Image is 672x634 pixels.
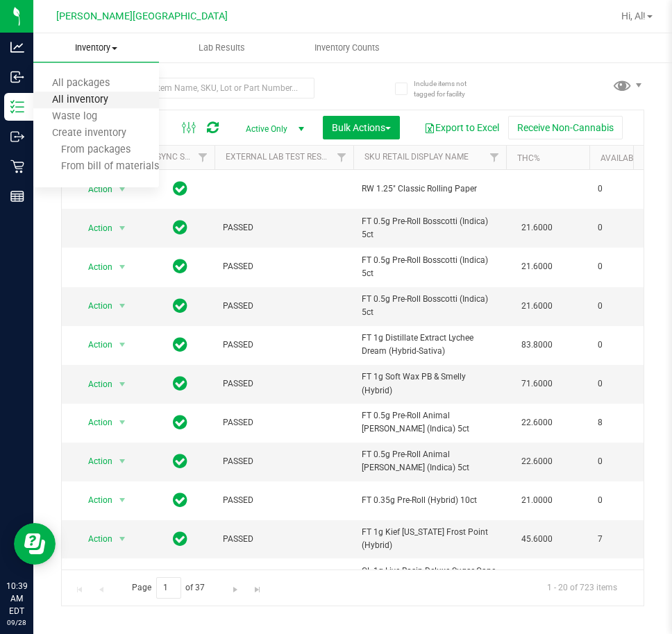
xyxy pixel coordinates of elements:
span: select [114,568,131,588]
a: External Lab Test Result [226,152,335,162]
span: 0 [598,455,650,468]
span: FT 0.5g Pre-Roll Bosscotti (Indica) 5ct [362,254,498,280]
p: 10:39 AM EDT [6,580,27,617]
a: Sync Status [156,152,210,162]
span: From bill of materials [33,161,159,173]
span: Bulk Actions [332,122,391,133]
inline-svg: Analytics [10,40,24,54]
span: In Sync [173,452,187,471]
a: Go to the next page [226,577,246,596]
span: In Sync [173,413,187,432]
span: 0 [598,182,650,196]
span: Create inventory [33,128,145,139]
inline-svg: Reports [10,189,24,203]
button: Export to Excel [415,116,508,139]
span: PASSED [223,300,345,313]
span: Action [76,568,113,588]
span: From packages [33,144,131,156]
span: Action [76,257,113,277]
span: 0 [598,260,650,273]
span: PASSED [223,377,345,391]
a: Go to the last page [247,577,267,596]
span: Waste log [33,111,116,123]
span: Action [76,296,113,316]
span: Action [76,490,113,510]
span: In Sync [173,296,187,316]
span: 22.6000 [514,413,560,433]
a: Filter [192,146,215,169]
span: select [114,335,131,354]
span: FT 0.5g Pre-Roll Bosscotti (Indica) 5ct [362,293,498,319]
span: Action [76,335,113,354]
span: 7 [598,533,650,546]
span: FT 1g Soft Wax PB & Smelly (Hybrid) [362,370,498,397]
inline-svg: Inbound [10,70,24,84]
span: 71.6000 [514,374,560,394]
span: 45.6000 [514,529,560,549]
span: Action [76,413,113,432]
span: In Sync [173,567,187,587]
span: Action [76,219,113,238]
span: In Sync [173,218,187,237]
span: PASSED [223,221,345,234]
span: Inventory Counts [296,42,398,54]
inline-svg: Inventory [10,100,24,114]
span: All packages [33,78,128,89]
span: Action [76,180,113,199]
span: 0 [598,300,650,313]
span: FT 1g Distillate Extract Lychee Dream (Hybrid-Sativa) [362,332,498,358]
iframe: Resource center [14,523,56,565]
a: Filter [330,146,353,169]
span: FT 1g Kief [US_STATE] Frost Point (Hybrid) [362,526,498,552]
span: 0 [598,339,650,352]
a: Lab Results [159,33,285,62]
span: Action [76,375,113,394]
a: THC% [517,153,540,163]
inline-svg: Outbound [10,130,24,144]
span: FT 0.35g Pre-Roll (Hybrid) 10ct [362,494,498,507]
span: FT 0.5g Pre-Roll Animal [PERSON_NAME] (Indica) 5ct [362,409,498,436]
span: In Sync [173,490,187,510]
input: 1 [156,577,181,599]
span: 0 [598,221,650,234]
span: 21.6000 [514,257,560,277]
span: select [114,375,131,394]
span: FT 0.5g Pre-Roll Animal [PERSON_NAME] (Indica) 5ct [362,448,498,474]
span: 0 [598,377,650,391]
a: Filter [483,146,506,169]
inline-svg: Retail [10,160,24,173]
p: 09/28 [6,617,27,628]
span: select [114,452,131,471]
span: select [114,296,131,316]
a: Sku Retail Display Name [364,152,469,162]
a: Available [600,153,642,163]
span: In Sync [173,335,187,354]
span: Lab Results [180,42,264,54]
span: 0 [598,494,650,507]
span: PASSED [223,416,345,429]
input: Search Package ID, Item Name, SKU, Lot or Part Number... [61,78,314,98]
span: PASSED [223,455,345,468]
span: PASSED [223,339,345,352]
span: 1 - 20 of 723 items [536,577,628,598]
span: 21.6000 [514,296,560,316]
span: [PERSON_NAME][GEOGRAPHIC_DATA] [56,10,228,22]
span: select [114,413,131,432]
span: In Sync [173,179,187,198]
span: Hi, Al! [621,10,646,22]
a: Inventory Counts [285,33,410,62]
span: select [114,180,131,199]
span: FT 0.5g Pre-Roll Bosscotti (Indica) 5ct [362,215,498,241]
span: Action [76,452,113,471]
span: Action [76,529,113,549]
span: 83.8000 [514,335,560,355]
span: 69.2000 [514,567,560,588]
span: select [114,219,131,238]
button: Receive Non-Cannabis [508,116,623,139]
span: In Sync [173,529,187,549]
span: PASSED [223,494,345,507]
button: Bulk Actions [323,116,400,139]
span: In Sync [173,257,187,276]
span: Page of 37 [120,577,217,599]
span: In Sync [173,374,187,393]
